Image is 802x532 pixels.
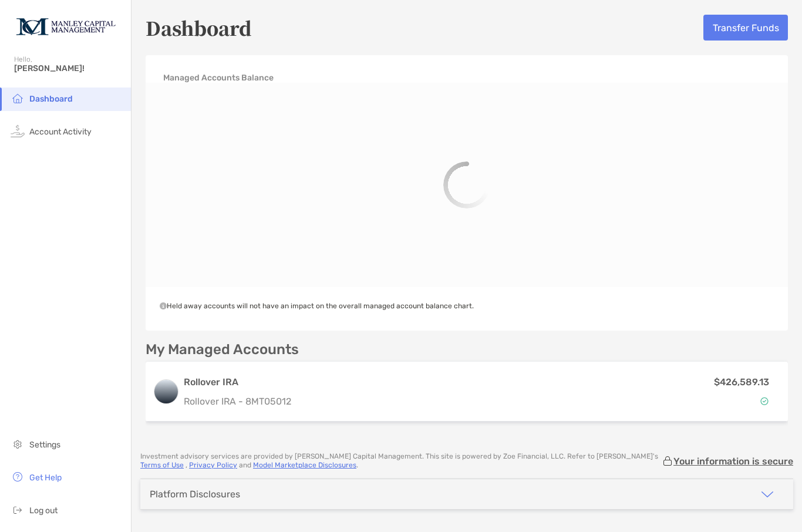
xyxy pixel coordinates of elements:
[11,124,25,138] img: activity icon
[154,380,178,403] img: logo account
[150,489,240,500] div: Platform Disclosures
[146,14,252,41] h5: Dashboard
[29,506,58,516] span: Log out
[11,91,25,105] img: household icon
[163,73,274,83] h4: Managed Accounts Balance
[29,94,73,104] span: Dashboard
[189,461,237,469] a: Privacy Policy
[14,63,124,73] span: [PERSON_NAME]!
[714,375,769,389] p: $426,589.13
[14,5,117,47] img: Zoe Logo
[140,452,662,470] p: Investment advisory services are provided by [PERSON_NAME] Capital Management . This site is powe...
[140,461,184,469] a: Terms of Use
[11,437,25,451] img: settings icon
[11,470,25,484] img: get-help icon
[146,342,299,357] p: My Managed Accounts
[760,397,769,405] img: Account Status icon
[184,394,548,409] p: Rollover IRA - 8MT05012
[29,127,92,137] span: Account Activity
[29,440,60,450] span: Settings
[253,461,356,469] a: Model Marketplace Disclosures
[160,302,474,310] span: Held away accounts will not have an impact on the overall managed account balance chart.
[29,473,62,483] span: Get Help
[673,456,793,467] p: Your information is secure
[760,487,774,501] img: icon arrow
[703,15,788,41] button: Transfer Funds
[11,503,25,517] img: logout icon
[184,375,548,389] h3: Rollover IRA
